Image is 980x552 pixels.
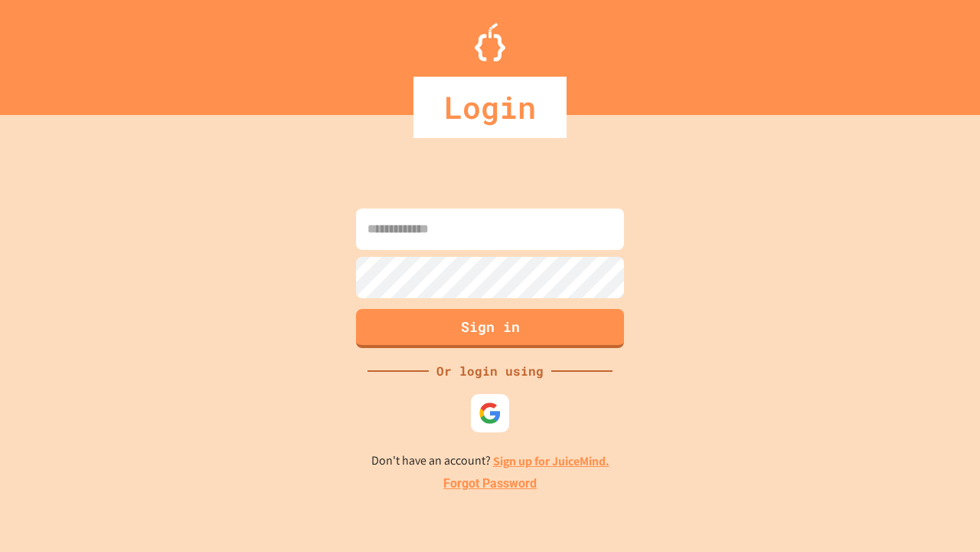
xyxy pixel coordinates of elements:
[479,402,501,425] img: google-icon.svg
[413,77,567,138] div: Login
[916,491,965,537] iframe: chat widget
[371,452,609,471] p: Don't have an account?
[475,23,505,61] img: Logo.svg
[443,475,537,493] a: Forgot Password
[356,309,624,348] button: Sign in
[429,362,551,380] div: Or login using
[493,453,609,469] a: Sign up for JuiceMind.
